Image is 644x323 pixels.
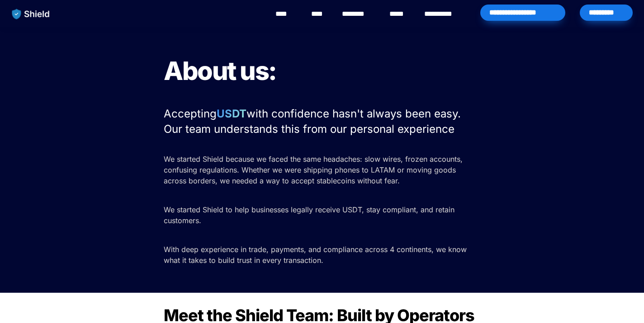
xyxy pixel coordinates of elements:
span: About us: [164,56,276,86]
span: With deep experience in trade, payments, and compliance across 4 continents, we know what it take... [164,245,469,265]
span: We started Shield to help businesses legally receive USDT, stay compliant, and retain customers. [164,205,457,225]
strong: USDT [217,107,246,120]
span: with confidence hasn't always been easy. Our team understands this from our personal experience [164,107,464,136]
img: website logo [8,5,54,23]
span: Accepting [164,107,217,120]
span: We started Shield because we faced the same headaches: slow wires, frozen accounts, confusing reg... [164,154,465,185]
